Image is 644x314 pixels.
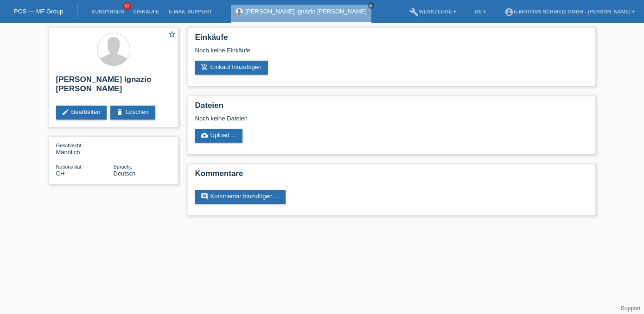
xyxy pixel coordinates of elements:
[195,101,588,115] h2: Dateien
[195,115,478,122] div: Noch keine Dateien
[245,8,367,15] a: [PERSON_NAME] lgnazio [PERSON_NAME]
[369,3,373,8] i: close
[500,9,639,14] a: account_circleE-Motors Schweiz GmbH - [PERSON_NAME] ▾
[409,7,419,17] i: build
[128,9,164,14] a: Einkäufe
[195,33,588,47] h2: Einkäufe
[56,75,171,98] h2: [PERSON_NAME] lgnazio [PERSON_NAME]
[195,47,588,61] div: Noch keine Einkäufe
[62,108,69,116] i: edit
[114,164,133,170] span: Sprache
[168,30,176,40] a: star_border
[110,106,155,119] a: deleteLöschen
[116,108,123,116] i: delete
[504,7,514,17] i: account_circle
[56,170,65,177] span: Schweiz
[168,30,176,38] i: star_border
[56,143,82,148] span: Geschlecht
[56,142,114,156] div: Männlich
[164,9,217,14] a: E-Mail Support
[195,169,588,183] h2: Kommentare
[195,129,243,143] a: cloud_uploadUpload ...
[87,9,128,14] a: Kund*innen
[201,132,208,139] i: cloud_upload
[470,9,491,14] a: DE ▾
[123,2,131,10] span: 62
[201,63,208,71] i: add_shopping_cart
[405,9,461,14] a: buildWerkzeuge ▾
[56,164,82,170] span: Nationalität
[14,8,63,15] a: POS — MF Group
[56,106,107,119] a: editBearbeiten
[195,190,286,204] a: commentKommentar hinzufügen ...
[621,305,640,312] a: Support
[368,2,374,9] a: close
[195,61,268,75] a: add_shopping_cartEinkauf hinzufügen
[114,170,136,177] span: Deutsch
[201,193,208,200] i: comment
